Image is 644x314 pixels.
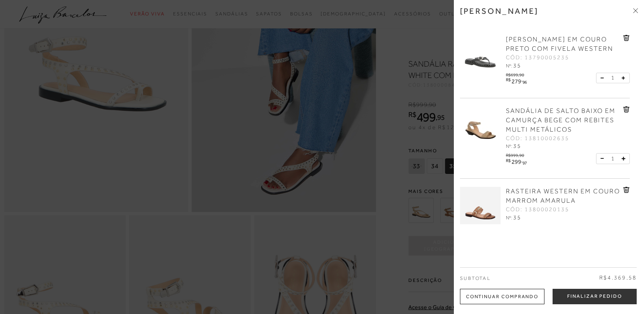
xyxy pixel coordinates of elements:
[506,187,621,206] a: RASTEIRA WESTERN EM COURO MARROM AMARULA
[460,6,539,16] h3: [PERSON_NAME]
[460,35,501,76] img: SANDÁLIA EM COURO PRETO COM FIVELA WESTERN
[506,215,512,221] span: Nº:
[460,187,501,227] img: RASTEIRA WESTERN EM COURO MARROM AMARULA
[506,107,616,133] span: SANDÁLIA DE SALTO BAIXO EM CAMURÇA BEGE COM REBITES MULTI METÁLICOS
[506,188,620,204] span: RASTEIRA WESTERN EM COURO MARROM AMARULA
[513,62,521,69] span: 35
[506,151,528,158] div: R$999,90
[553,289,637,304] button: Finalizar Pedido
[611,154,614,163] span: 1
[506,70,528,77] div: R$699,90
[512,78,521,84] span: 279
[506,158,510,163] i: R$
[512,158,521,165] span: 299
[506,35,621,54] a: [PERSON_NAME] EM COURO PRETO COM FIVELA WESTERN
[506,63,512,69] span: Nº:
[611,74,614,82] span: 1
[460,289,544,304] div: Continuar Comprando
[521,158,527,163] i: ,
[506,206,569,214] span: CÓD: 13800020135
[506,106,621,134] a: SANDÁLIA DE SALTO BAIXO EM CAMURÇA BEGE COM REBITES MULTI METÁLICOS
[460,106,501,147] img: SANDÁLIA DE SALTO BAIXO EM CAMURÇA BEGE COM REBITES MULTI METÁLICOS
[513,143,521,149] span: 35
[506,134,569,143] span: CÓD: 13810002635
[599,274,637,282] span: R$4.369,58
[521,78,527,82] i: ,
[523,160,527,165] span: 97
[523,80,527,84] span: 96
[506,54,569,62] span: CÓD: 13790005235
[460,275,490,281] span: Subtotal
[506,143,512,149] span: Nº:
[506,78,510,82] i: R$
[506,36,613,52] span: [PERSON_NAME] EM COURO PRETO COM FIVELA WESTERN
[513,214,521,221] span: 35
[506,222,528,229] div: R$659,90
